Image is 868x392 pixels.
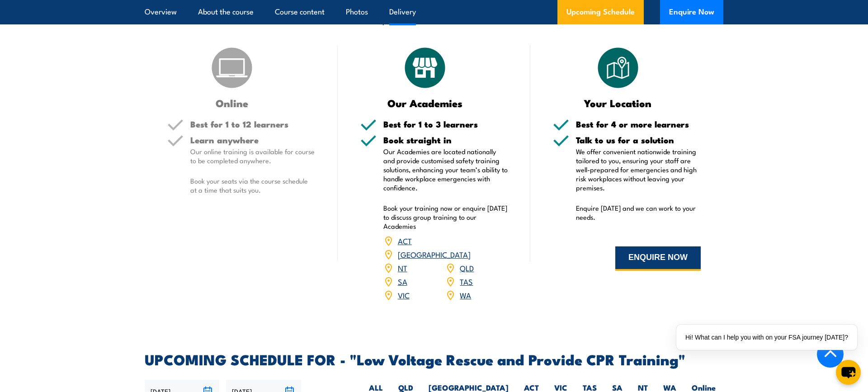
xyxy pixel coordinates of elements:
[190,136,315,144] h5: Learn anywhere
[576,136,701,144] h5: Talk to us for a solution
[190,176,315,194] p: Book your seats via the course schedule at a time that suits you.
[398,276,407,287] a: SA
[190,147,315,165] p: Our online training is available for course to be completed anywhere.
[190,120,315,128] h5: Best for 1 to 12 learners
[460,262,474,273] a: QLD
[615,246,701,271] button: ENQUIRE NOW
[836,360,861,385] button: chat-button
[398,249,471,260] a: [GEOGRAPHIC_DATA]
[398,262,407,273] a: NT
[576,147,701,192] p: We offer convenient nationwide training tailored to you, ensuring your staff are well-prepared fo...
[383,203,508,231] p: Book your training now or enquire [DATE] to discuss group training to our Academies
[383,136,508,144] h5: Book straight in
[460,276,473,287] a: TAS
[398,289,410,300] a: VIC
[383,120,508,128] h5: Best for 1 to 3 learners
[576,203,701,222] p: Enquire [DATE] and we can work to your needs.
[553,98,683,108] h3: Your Location
[360,98,490,108] h3: Our Academies
[676,325,857,350] div: Hi! What can I help you with on your FSA journey [DATE]?
[167,98,297,108] h3: Online
[145,353,723,365] h2: UPCOMING SCHEDULE FOR - "Low Voltage Rescue and Provide CPR Training"
[398,235,412,246] a: ACT
[383,147,508,192] p: Our Academies are located nationally and provide customised safety training solutions, enhancing ...
[576,120,701,128] h5: Best for 4 or more learners
[460,289,471,300] a: WA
